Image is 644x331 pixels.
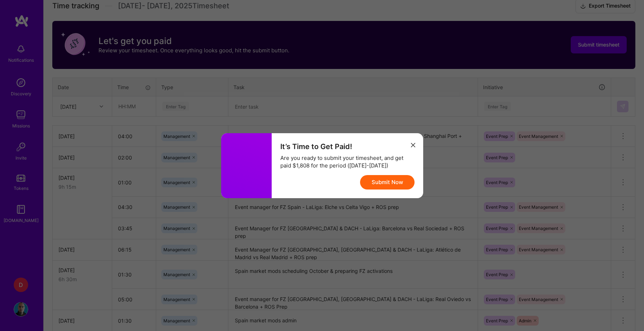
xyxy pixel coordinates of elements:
button: Submit Now [360,175,415,190]
div: modal [221,133,423,198]
div: It’s Time to Get Paid! [280,142,415,151]
div: Are you ready to submit your timesheet, and get paid $1,808 for the period ([DATE]-[DATE]) [280,154,415,169]
i: icon Close [411,143,415,147]
i: icon Money [218,128,288,198]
